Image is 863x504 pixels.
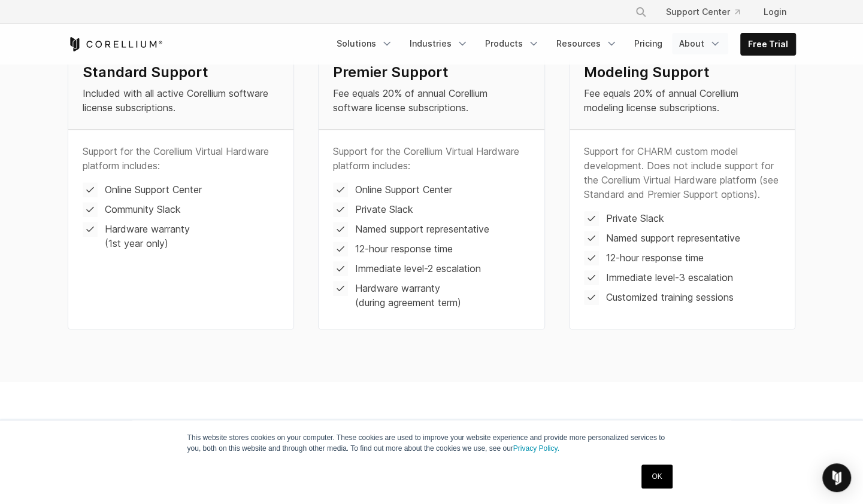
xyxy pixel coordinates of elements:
[68,37,163,51] a: Corellium Home
[641,465,672,488] a: OK
[329,33,400,54] a: Solutions
[584,63,781,81] h4: Modeling Support
[822,463,851,492] div: Open Intercom Messenger
[584,144,781,201] p: Support for CHARM custom model development. Does not include support for the Corellium Virtual Ha...
[333,63,530,81] h4: Premier Support
[549,33,625,54] a: Resources
[83,222,280,251] li: Hardware warranty (1st year only)
[333,202,530,217] li: Private Slack
[333,182,530,197] li: Online Support Center
[83,86,280,115] p: Included with all active Corellium software license subscriptions.
[333,86,530,115] p: Fee equals 20% of annual Corellium software license subscriptions.
[333,144,530,173] p: Support for the Corellium Virtual Hardware platform includes:
[584,86,781,115] p: Fee equals 20% of annual Corellium modeling license subscriptions.
[187,432,676,454] p: This website stores cookies on your computer. These cookies are used to improve your website expe...
[83,202,280,217] li: Community Slack
[333,261,530,276] li: Immediate level-2 escalation
[584,211,781,226] li: Private Slack
[83,182,280,197] li: Online Support Center
[83,144,280,173] p: Support for the Corellium Virtual Hardware platform includes:
[584,270,781,285] li: Immediate level-3 escalation
[584,290,781,305] li: Customized training sessions
[402,33,476,54] a: Industries
[478,33,547,54] a: Products
[513,444,559,453] a: Privacy Policy.
[754,1,796,23] a: Login
[584,231,781,246] li: Named support representative
[333,281,530,310] li: Hardware warranty (during agreement term)
[627,33,670,54] a: Pricing
[584,251,781,265] li: 12-hour response time
[333,242,530,256] li: 12-hour response time
[672,33,728,54] a: About
[83,63,280,81] h4: Standard Support
[741,33,795,55] a: Free Trial
[620,1,796,23] div: Navigation Menu
[630,1,652,23] button: Search
[333,222,530,237] li: Named support representative
[329,33,796,56] div: Navigation Menu
[656,1,749,23] a: Support Center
